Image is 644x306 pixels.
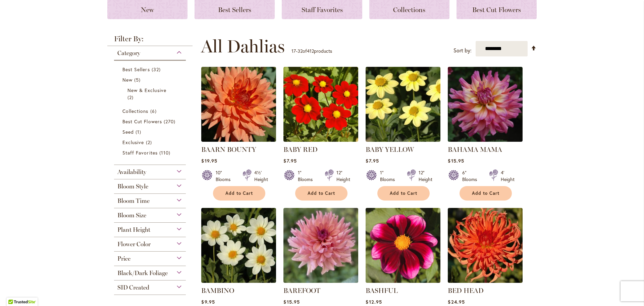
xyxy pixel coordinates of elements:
[122,118,162,125] span: Best Cut Flowers
[122,66,150,73] span: Best Sellers
[159,149,172,156] span: 110
[117,168,146,176] span: Availability
[295,186,347,201] button: Add to Cart
[308,190,335,196] span: Add to Cart
[283,287,320,295] a: BAREFOOT
[201,137,276,143] a: Baarn Bounty
[283,208,358,283] img: BAREFOOT
[150,107,158,115] span: 6
[419,169,432,183] div: 12" Height
[453,44,472,57] label: Sort by:
[225,190,253,196] span: Add to Cart
[127,94,135,101] span: 2
[146,139,154,146] span: 2
[201,278,276,284] a: BAMBINO
[336,169,350,183] div: 12" Height
[117,183,148,190] span: Bloom Style
[283,145,318,154] a: BABY RED
[366,299,382,305] span: $12.95
[283,67,358,142] img: BABY RED
[122,139,144,145] span: Exclusive
[201,208,276,283] img: BAMBINO
[117,212,146,219] span: Bloom Size
[448,208,523,283] img: BED HEAD
[122,129,134,135] span: Seed
[117,197,150,205] span: Bloom Time
[298,48,303,54] span: 32
[122,76,179,83] a: New
[122,128,179,135] a: Seed
[366,208,440,283] img: BASHFUL
[201,36,285,56] span: All Dahlias
[201,287,234,295] a: BAMBINO
[127,87,174,101] a: New &amp; Exclusive
[307,48,314,54] span: 412
[448,158,464,164] span: $15.95
[218,6,251,14] span: Best Sellers
[136,128,143,135] span: 1
[366,145,414,154] a: BABY YELLOW
[302,6,343,14] span: Staff Favorites
[117,284,149,291] span: SID Created
[134,76,142,83] span: 5
[201,158,217,164] span: $19.95
[472,6,521,14] span: Best Cut Flowers
[377,186,430,201] button: Add to Cart
[448,278,523,284] a: BED HEAD
[122,149,158,156] span: Staff Favorites
[5,282,24,301] iframe: Launch Accessibility Center
[366,158,379,164] span: $7.95
[380,169,399,183] div: 1" Blooms
[283,158,297,164] span: $7.95
[122,66,179,73] a: Best Sellers
[117,255,130,262] span: Price
[366,278,440,284] a: BASHFUL
[283,278,358,284] a: BAREFOOT
[117,226,150,233] span: Plant Height
[141,6,154,14] span: New
[122,77,132,83] span: New
[448,137,523,143] a: Bahama Mama
[201,145,256,154] a: BAARN BOUNTY
[117,269,168,277] span: Black/Dark Foliage
[393,6,425,14] span: Collections
[107,35,193,46] strong: Filter By:
[366,67,440,142] img: BABY YELLOW
[117,241,151,248] span: Flower Color
[448,145,502,154] a: BAHAMA MAMA
[213,186,265,201] button: Add to Cart
[122,149,179,156] a: Staff Favorites
[390,190,417,196] span: Add to Cart
[501,169,515,183] div: 4' Height
[201,67,276,142] img: Baarn Bounty
[254,169,268,183] div: 4½' Height
[366,137,440,143] a: BABY YELLOW
[122,108,149,114] span: Collections
[460,186,512,201] button: Add to Cart
[448,287,484,295] a: BED HEAD
[122,118,179,125] a: Best Cut Flowers
[117,49,140,57] span: Category
[291,48,296,54] span: 17
[283,299,300,305] span: $15.95
[122,139,179,146] a: Exclusive
[122,107,179,115] a: Collections
[448,67,523,142] img: Bahama Mama
[298,169,317,183] div: 1" Blooms
[366,287,398,295] a: BASHFUL
[164,118,177,125] span: 270
[201,299,215,305] span: $9.95
[462,169,481,183] div: 6" Blooms
[448,299,465,305] span: $24.95
[472,190,499,196] span: Add to Cart
[283,137,358,143] a: BABY RED
[291,46,332,56] p: - of products
[216,169,234,183] div: 10" Blooms
[127,87,166,93] span: New & Exclusive
[152,66,162,73] span: 32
